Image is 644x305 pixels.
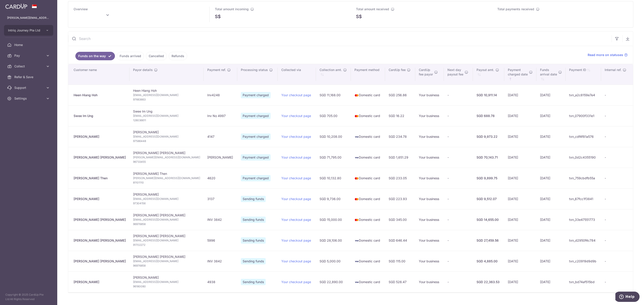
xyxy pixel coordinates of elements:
[354,238,359,243] img: visa-sm-192604c4577d2d35970c8ed26b86981c2741ebd56154ab54ad91a526f0f24972.png
[133,280,200,284] span: [EMAIL_ADDRESS][DOMAIN_NAME]
[117,52,144,60] a: Funds arrived
[204,188,237,209] td: 3137
[204,126,237,147] td: 4147
[385,147,415,168] td: SGD 1,651.29
[415,105,444,126] td: Your business
[133,155,200,160] span: [PERSON_NAME][EMAIL_ADDRESS][DOMAIN_NAME]
[133,284,200,289] span: 96180080
[477,280,501,284] div: SGD 22,363.53
[444,85,473,105] td: -
[385,230,415,251] td: SGD 646.44
[444,168,473,188] td: -
[133,243,200,247] span: 91702272
[566,230,601,251] td: txn_d2950f4c784
[444,188,473,209] td: -
[278,64,316,85] th: Collected via
[237,64,278,85] th: Processing status
[415,188,444,209] td: Your business
[74,280,126,284] div: [PERSON_NAME]
[74,7,88,11] span: Overview
[281,114,311,118] a: Your checkout page
[316,126,351,147] td: SGD 10,208.00
[133,180,200,185] span: 81101110
[504,105,536,126] td: [DATE]
[14,43,44,47] span: Home
[133,238,200,243] span: [EMAIL_ADDRESS][DOMAIN_NAME]
[536,209,566,230] td: [DATE]
[356,13,362,20] span: S$
[419,68,433,77] span: CardUp fee payor
[133,217,200,222] span: [EMAIL_ADDRESS][DOMAIN_NAME]
[241,175,271,181] span: Payment charged
[10,3,19,7] span: Help
[241,154,271,161] span: Payment charged
[415,64,444,85] th: CardUpfee payor
[5,4,27,9] img: CardUp
[605,68,621,72] span: Internal ref.
[133,134,200,139] span: [EMAIL_ADDRESS][DOMAIN_NAME]
[351,64,385,85] th: Payment method
[504,209,536,230] td: [DATE]
[385,105,415,126] td: SGD 16.22
[444,230,473,251] td: -
[241,217,266,223] span: Sending funds
[281,280,311,284] a: Your checkout page
[74,114,126,118] div: Swee Im Ung
[385,209,415,230] td: SGD 345.00
[316,147,351,168] td: SGD 71,795.00
[316,272,351,292] td: SGD 22,890.00
[129,147,204,168] td: [PERSON_NAME] [PERSON_NAME]
[536,64,566,85] th: Fundsarrival date : activate to sort column ascending
[601,168,633,188] td: -
[316,85,351,105] td: SGD 11,168.00
[504,251,536,272] td: [DATE]
[316,251,351,272] td: SGD 5,000.00
[504,64,536,85] th: Paymentcharged date : activate to sort column ascending
[133,160,200,164] span: 96733455
[133,97,200,102] span: 97663663
[473,64,504,85] th: Payout amt. : activate to sort column ascending
[601,251,633,272] td: -
[241,258,266,264] span: Sending funds
[14,86,44,90] span: Support
[601,85,633,105] td: -
[8,28,41,33] span: Intriq Journey Pte Ltd
[389,68,406,72] span: CardUp fee
[444,272,473,292] td: -
[129,272,204,292] td: [PERSON_NAME]
[316,168,351,188] td: SGD 10,132.80
[354,93,359,98] img: mastercard-sm-87a3fd1e0bddd137fecb07648320f44c262e2538e7db6024463105ddbc961eb2.png
[316,188,351,209] td: SGD 9,736.00
[536,188,566,209] td: [DATE]
[241,279,266,285] span: Sending funds
[504,272,536,292] td: [DATE]
[601,105,633,126] td: -
[477,93,501,97] div: SGD 10,911.14
[444,105,473,126] td: -
[536,230,566,251] td: [DATE]
[204,272,237,292] td: 4938
[316,105,351,126] td: SGD 705.00
[566,251,601,272] td: txn_c20919d9d9b
[566,272,601,292] td: txn_bd74af515bd
[415,126,444,147] td: Your business
[566,64,601,85] th: Payment ID: activate to sort column ascending
[241,237,266,244] span: Sending funds
[14,96,44,101] span: Settings
[351,126,385,147] td: Domestic card
[204,85,237,105] td: Inv4248
[133,118,200,123] span: 128036611
[281,93,311,97] a: Your checkout page
[133,263,200,268] span: 96976858
[415,209,444,230] td: Your business
[504,85,536,105] td: [DATE]
[133,197,200,201] span: [EMAIL_ADDRESS][DOMAIN_NAME]
[504,230,536,251] td: [DATE]
[351,209,385,230] td: Domestic card
[207,68,226,72] span: Payment ref.
[536,105,566,126] td: [DATE]
[356,7,389,11] span: Total amount received
[351,105,385,126] td: Domestic card
[477,114,501,118] div: SGD 688.78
